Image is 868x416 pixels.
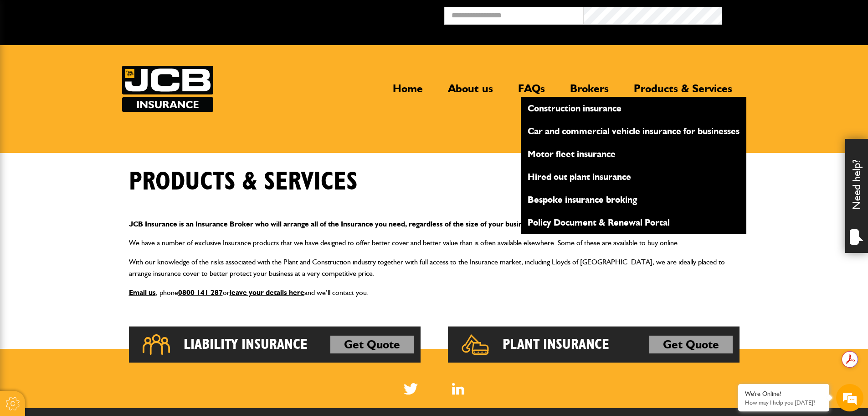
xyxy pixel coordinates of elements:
[521,146,746,162] a: Motor fleet insurance
[129,256,740,279] p: With our knowledge of the risks associated with the Plant and Construction industry together with...
[129,288,156,297] a: Email us
[178,288,223,297] a: 0800 141 287
[563,82,616,103] a: Brokers
[441,82,500,103] a: About us
[521,192,746,207] a: Bespoke insurance broking
[503,336,609,354] h2: Plant Insurance
[230,288,304,297] a: leave your details here
[129,218,740,230] p: JCB Insurance is an Insurance Broker who will arrange all of the Insurance you need, regardless o...
[386,82,430,103] a: Home
[452,383,464,395] a: LinkedIn
[122,66,213,112] a: JCB Insurance Services
[122,66,213,112] img: JCB Insurance Services logo
[649,336,733,354] a: Get Quote
[129,287,740,299] p: , phone or and we’ll contact you.
[184,336,308,354] h2: Liability Insurance
[330,336,414,354] a: Get Quote
[521,100,746,116] a: Construction insurance
[745,399,822,406] p: How may I help you today?
[722,7,861,21] button: Broker Login
[745,390,822,398] div: We're Online!
[521,215,746,230] a: Policy Document & Renewal Portal
[511,82,552,103] a: FAQs
[627,82,739,103] a: Products & Services
[129,167,358,197] h1: Products & Services
[845,139,868,253] div: Need help?
[129,237,740,249] p: We have a number of exclusive Insurance products that we have designed to offer better cover and ...
[404,383,418,395] img: Twitter
[452,383,464,395] img: Linked In
[521,169,746,184] a: Hired out plant insurance
[521,123,746,139] a: Car and commercial vehicle insurance for businesses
